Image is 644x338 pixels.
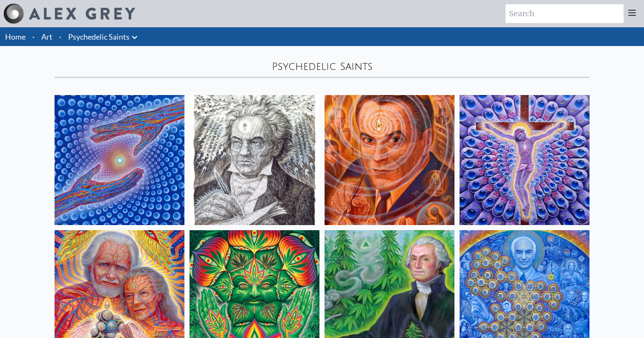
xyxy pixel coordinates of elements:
li: · [29,27,38,46]
a: Home [5,32,26,41]
div: Psychedelic Saints [55,60,589,73]
input: Search [506,4,624,23]
li: · [56,27,65,46]
a: Art [41,31,52,43]
a: Psychedelic Saints [68,31,129,43]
